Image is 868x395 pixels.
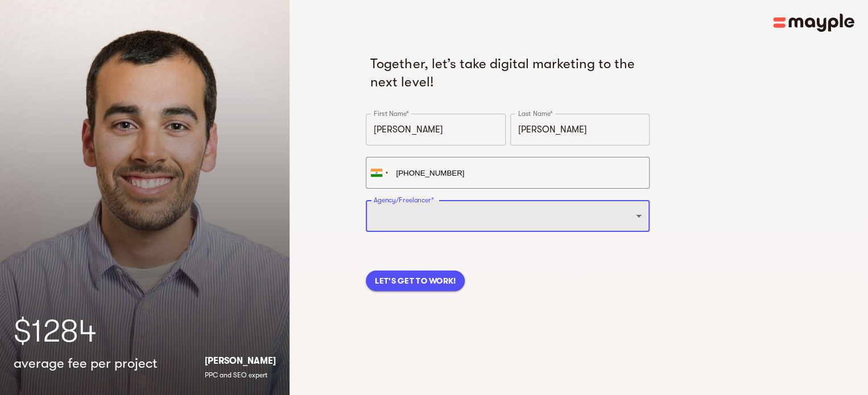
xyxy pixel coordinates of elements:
[205,354,276,368] p: [PERSON_NAME]
[366,271,465,291] button: LET'S GET TO WORK!
[375,274,456,288] span: LET'S GET TO WORK!
[510,114,650,145] input: Last Name*
[773,14,854,32] img: Main logo
[205,371,267,379] span: PPC and SEO expert
[366,114,505,145] input: First Name*
[14,309,276,354] h1: $1284
[366,157,650,189] input: Your phone number*
[366,157,392,188] div: India (भारत): +91
[370,55,645,91] h5: Together, let’s take digital marketing to the next level!
[14,354,158,372] h5: average fee per project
